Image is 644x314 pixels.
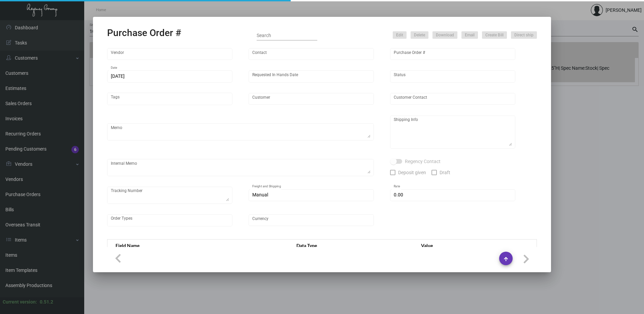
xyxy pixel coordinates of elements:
h2: Purchase Order # [107,27,181,39]
th: Field Name [107,240,290,251]
div: 0.51.2 [40,299,53,306]
span: Deposit given [398,168,426,177]
button: Download [432,31,457,39]
th: Value [414,240,537,251]
span: Draft [440,168,450,177]
span: Create Bill [485,32,504,38]
button: Direct ship [511,31,537,39]
th: Data Type [290,240,414,251]
div: Current version: [3,299,37,306]
span: Regency Contact [405,157,441,165]
button: Create Bill [482,31,507,39]
button: Edit [393,31,407,39]
span: Direct ship [514,32,534,38]
span: Download [436,32,454,38]
button: Email [461,31,478,39]
span: Manual [252,192,268,197]
span: Delete [414,32,425,38]
span: Email [465,32,475,38]
span: Edit [396,32,403,38]
button: Delete [411,31,428,39]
